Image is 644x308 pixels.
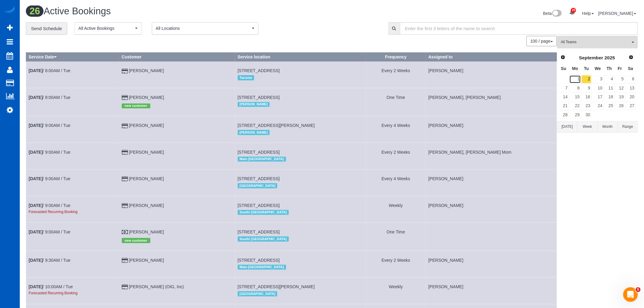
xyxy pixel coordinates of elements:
span: Next [629,55,634,60]
a: [PERSON_NAME] [129,123,164,128]
nav: Pagination navigation [527,36,557,46]
a: 7 [558,84,569,92]
a: 23 [582,102,592,110]
span: [GEOGRAPHIC_DATA] [238,183,278,188]
td: Frequency [366,116,426,143]
span: [PERSON_NAME] [238,102,270,107]
i: Credit Card Payment [122,150,128,155]
i: Cash Payment [122,230,128,234]
td: Customer [119,116,235,143]
td: Customer [119,143,235,169]
span: Thursday [607,66,612,71]
td: Customer [119,223,235,251]
a: 13 [626,84,636,92]
a: [PERSON_NAME] [129,176,164,181]
td: Customer [119,61,235,88]
a: 21 [558,102,569,110]
div: Location [238,155,363,163]
span: [STREET_ADDRESS] [238,258,280,263]
a: 3 [592,75,604,83]
a: 11 [604,84,614,92]
div: Location [238,74,363,82]
span: new customer [122,103,150,108]
a: [PERSON_NAME] [129,203,164,208]
a: [DATE]/ 8:00AM / Tue [29,68,70,73]
th: Service location [235,53,366,61]
span: All Locations [156,25,250,31]
b: [DATE] [29,203,43,208]
a: Automaid Logo [4,6,16,15]
b: [DATE] [29,258,43,263]
i: Credit Card Payment [122,124,128,128]
div: Location [238,235,363,243]
span: Sunday [561,66,566,71]
td: Schedule date [26,143,119,169]
a: 19 [615,93,625,101]
td: Service location [235,196,366,222]
td: Assigned to [426,61,557,88]
a: 28 [558,111,569,119]
a: 1 [569,75,581,83]
button: All Teams [557,36,638,48]
span: 26 [26,5,44,17]
a: 26 [615,102,625,110]
span: 29 [571,8,576,13]
i: Credit Card Payment [122,204,128,208]
span: 2025 [605,55,615,60]
a: [DATE]/ 9:00AM / Tue [29,203,70,208]
td: Schedule date [26,278,119,304]
a: 29 [566,6,578,19]
span: South/ [GEOGRAPHIC_DATA] [238,236,289,241]
b: [DATE] [29,176,43,181]
div: Location [238,208,363,216]
a: [PERSON_NAME] [129,258,164,263]
td: Service location [235,116,366,143]
input: Enter the first 3 letters of the name to search [400,22,638,35]
span: [STREET_ADDRESS][PERSON_NAME] [238,123,315,128]
td: Schedule date [26,116,119,143]
span: [STREET_ADDRESS] [238,95,280,100]
th: Frequency [366,53,426,61]
iframe: Intercom live chat [623,287,638,302]
b: [DATE] [29,123,43,128]
button: 100 / page [527,36,557,46]
a: Send Schedule [26,22,67,35]
td: Service location [235,251,366,277]
a: 27 [626,102,636,110]
a: Next [627,53,635,62]
a: [DATE]/ 9:00AM / Tue [29,123,70,128]
td: Assigned to [426,170,557,196]
span: Saturday [628,66,633,71]
a: 6 [626,75,636,83]
div: Location [238,100,363,108]
td: Frequency [366,88,426,116]
span: [STREET_ADDRESS] [238,229,280,234]
span: Main [GEOGRAPHIC_DATA] [238,265,286,270]
td: Service location [235,223,366,251]
button: [DATE] [557,121,577,132]
a: [DATE]/ 9:30AM / Tue [29,258,70,263]
a: [DATE]/ 9:00AM / Tue [29,150,70,155]
h1: Active Bookings [26,6,327,16]
a: [PERSON_NAME] (OIG, Inc) [129,284,184,289]
ol: All Teams [557,36,638,45]
a: 5 [615,75,625,83]
span: 5 [636,287,641,292]
a: 4 [604,75,614,83]
td: Assigned to [426,223,557,251]
img: New interface [552,10,562,18]
a: [PERSON_NAME] [129,229,164,234]
a: 12 [615,84,625,92]
a: 29 [569,111,581,119]
a: 22 [569,102,581,110]
td: Frequency [366,278,426,304]
button: Month [598,121,618,132]
a: Prev [559,53,567,62]
span: All Active Bookings [79,25,134,31]
a: 25 [604,102,614,110]
a: 17 [592,93,604,101]
div: Location [238,290,363,298]
th: Assigned to [426,53,557,61]
div: Location [238,128,363,136]
td: Customer [119,170,235,196]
